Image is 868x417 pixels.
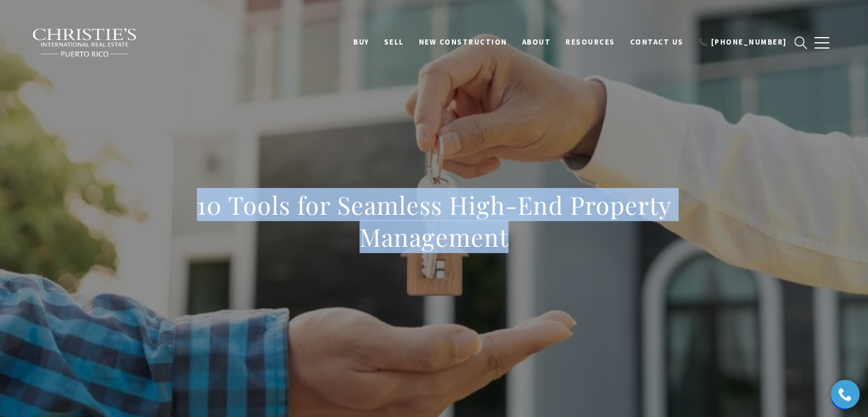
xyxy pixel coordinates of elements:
a: BUY [346,31,377,53]
span: New Construction [419,37,507,47]
a: Resources [558,31,623,53]
a: SELL [377,31,411,53]
span: Contact Us [630,37,684,47]
a: 📞 [PHONE_NUMBER] [691,31,794,53]
a: New Construction [411,31,515,53]
a: About [515,31,559,53]
h1: 10 Tools for Seamless High-End Property Management [183,189,686,253]
img: Christie's International Real Estate black text logo [32,28,138,58]
span: 📞 [PHONE_NUMBER] [699,37,787,47]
